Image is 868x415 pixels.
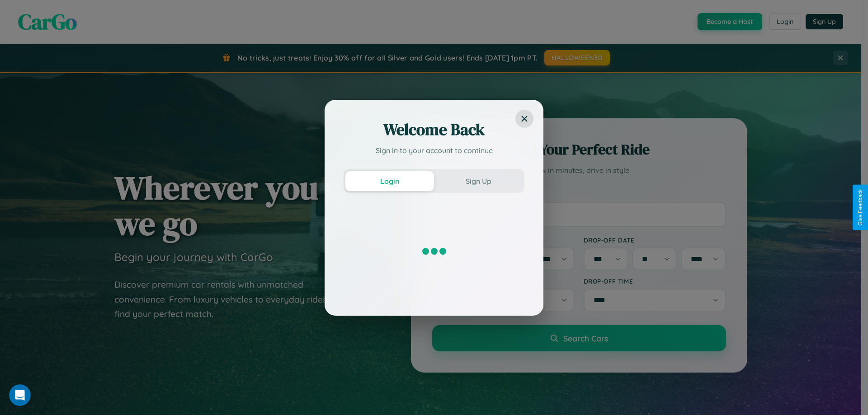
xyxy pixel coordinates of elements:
button: Login [345,171,434,191]
h2: Welcome Back [344,119,524,140]
p: Sign in to your account to continue [344,145,524,156]
button: Sign Up [434,171,523,191]
div: Give Feedback [857,189,863,226]
iframe: Intercom live chat [9,384,31,406]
